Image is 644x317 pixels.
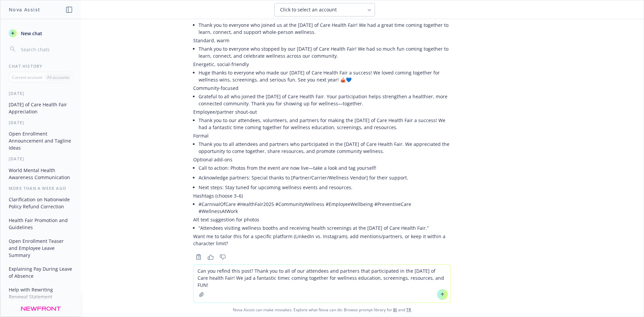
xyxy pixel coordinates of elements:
[199,182,451,192] li: Next steps: Stay tuned for upcoming wellness events and resources.
[393,307,397,313] a: BI
[1,186,81,191] div: More than a week ago
[193,192,451,199] p: Hashtags (choose 3–6)
[47,74,69,80] p: All accounts
[199,44,451,61] li: Thank you to everyone who stopped by our [DATE] of Care Health Fair! We had so much fun coming to...
[1,63,81,69] div: Chat History
[19,45,73,54] input: Search chats
[194,265,450,303] textarea: Can you refind this post? Thank you to all of our attendees and partners that participated in the...
[6,27,75,39] button: New chat
[199,173,451,182] li: Acknowledge partners: Special thanks to [Partner/Carrier/Wellness Vendor] for their support.
[1,120,81,125] div: [DATE]
[6,128,75,153] button: Open Enrollment Announcement and Tagline Ideas
[199,115,451,132] li: Thank you to our attendees, volunteers, and partners for making the [DATE] of Care Health Fair a ...
[199,223,451,233] li: “Attendees visiting wellness booths and receiving health screenings at the [DATE] of Care Health ...
[196,254,202,260] svg: Copy to clipboard
[274,3,375,16] button: Click to select an account
[199,163,451,173] li: Call to action: Photos from the event are now live—take a look and tag yourself!
[280,6,337,13] span: Click to select an account
[193,233,451,247] p: Want me to tailor this for a specific platform (LinkedIn vs. Instagram), add mentions/partners, o...
[193,85,451,92] p: Community-focused
[6,235,75,261] button: Open Enrollment Teaser and Employee Leave Summary
[406,307,411,313] a: TR
[6,165,75,183] button: World Mental Health Awareness Communication
[9,6,40,13] h1: Nova Assist
[19,30,42,37] span: New chat
[6,99,75,117] button: [DATE] of Care Health Fair Appreciation
[193,37,451,44] p: Standard, warm
[193,156,451,163] p: Optional add-ons
[6,263,75,281] button: Explaining Pay During Leave of Absence
[199,92,451,108] li: Grateful to all who joined the [DATE] of Care Health Fair. Your participation helps strengthen a ...
[3,303,641,317] span: Nova Assist can make mistakes. Explore what Nova can do: Browse prompt library for and
[193,61,451,68] p: Energetic, social-friendly
[12,74,42,80] p: Current account
[6,284,75,302] button: Help with Rewriting Renewal Statement
[193,216,451,223] p: Alt text suggestion for photos
[217,252,228,262] button: Thumbs down
[199,68,451,85] li: Huge thanks to everyone who made our [DATE] of Care Health Fair a success! We loved coming togeth...
[199,139,451,156] li: Thank you to all attendees and partners who participated in the [DATE] of Care Health Fair. We ap...
[6,215,75,233] button: Health Fair Promotion and Guidelines
[1,91,81,96] div: [DATE]
[6,194,75,212] button: Clarification on Nationwide Policy Refund Correction
[199,199,451,216] li: #CarnivalOfCare #HealthFair2025 #CommunityWellness #EmployeeWellbeing #PreventiveCare #WellnessAt...
[199,20,451,37] li: Thank you to everyone who joined us at the [DATE] of Care Health Fair! We had a great time coming...
[193,108,451,115] p: Employee/partner shout-out
[1,156,81,162] div: [DATE]
[193,132,451,139] p: Formal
